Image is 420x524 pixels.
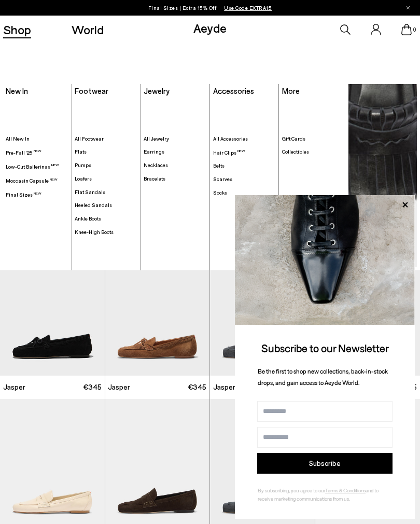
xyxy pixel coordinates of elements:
span: Flat Sandals [75,189,105,195]
span: Socks [213,189,227,196]
a: New In [6,86,28,95]
a: Flat Sandals [75,189,137,196]
a: Moccasin Capsule [348,84,417,267]
a: Pumps [75,162,137,169]
span: €345 [83,382,102,392]
a: 0 [401,24,412,35]
span: All Accessories [213,135,248,142]
span: Scarves [213,176,232,182]
a: Jewelry [144,86,170,95]
span: Heeled Sandals [75,202,112,208]
span: Subscribe to our Newsletter [261,341,389,354]
a: Shop [3,23,31,36]
span: Knee-High Boots [75,229,114,235]
span: Pumps [75,162,91,168]
a: All Jewelry [144,135,206,142]
a: Earrings [144,148,206,155]
a: Aeyde [193,20,227,35]
span: By subscribing, you agree to our [258,487,325,493]
span: Belts [213,162,225,169]
span: Low-Cut Ballerinas [6,163,59,170]
a: Bracelets [144,175,206,182]
img: Jasper Moccasin Loafers [210,244,315,376]
a: Moccasin Capsule [6,177,68,184]
span: Moccasin Capsule [6,177,58,184]
a: Flats [75,148,137,155]
span: Jasper [3,382,25,392]
img: ca3f721fb6ff708a270709c41d776025.jpg [235,195,415,325]
a: World [72,23,104,36]
a: All Footwear [75,135,137,142]
span: Jasper [213,382,235,392]
span: Loafers [75,175,92,182]
p: Final Sizes | Extra 15% Off [148,3,272,13]
a: Accessories [213,86,254,95]
a: Belts [213,162,276,169]
span: Flats [75,148,87,155]
a: Jasper €345 [210,376,315,399]
span: Earrings [144,148,164,155]
span: Jasper [108,382,130,392]
span: €345 [188,382,206,392]
a: Final Sizes [6,191,68,198]
span: All Jewelry [144,135,169,142]
a: Collectibles [282,148,345,155]
a: Socks [213,189,276,196]
span: Hair Clips [213,149,245,156]
a: Loafers [75,175,137,182]
span: All Footwear [75,135,104,142]
span: Ankle Boots [75,215,101,222]
span: Bracelets [144,175,165,182]
span: 0 [412,27,417,33]
span: Pre-Fall '25 [6,149,41,156]
span: Necklaces [144,162,168,168]
a: More [282,86,300,95]
button: Subscribe [257,453,393,474]
span: All New In [6,135,30,142]
a: Footwear [75,86,108,95]
a: Low-Cut Ballerinas [6,162,68,170]
img: Mobile_e6eede4d-78b8-4bd1-ae2a-4197e375e133_900x.jpg [348,84,417,267]
a: Hair Clips [213,148,276,156]
span: Navigate to /collections/ss25-final-sizes [224,5,272,11]
span: Gift Cards [282,135,305,142]
a: Ankle Boots [75,215,137,222]
a: All New In [6,135,68,142]
a: Pre-Fall '25 [6,148,68,156]
span: Be the first to shop new collections, back-in-stock drops, and gain access to Aeyde World. [258,367,388,387]
span: Final Sizes [6,191,41,198]
img: Jasper Moccasin Loafers [105,244,210,376]
a: Jasper €345 [105,376,210,399]
a: Necklaces [144,162,206,169]
a: All Accessories [213,135,276,142]
a: Scarves [213,176,276,183]
a: Terms & Conditions [325,487,366,493]
a: Heeled Sandals [75,202,137,209]
a: Knee-High Boots [75,229,137,236]
a: Gift Cards [282,135,345,142]
span: Collectibles [282,148,309,155]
